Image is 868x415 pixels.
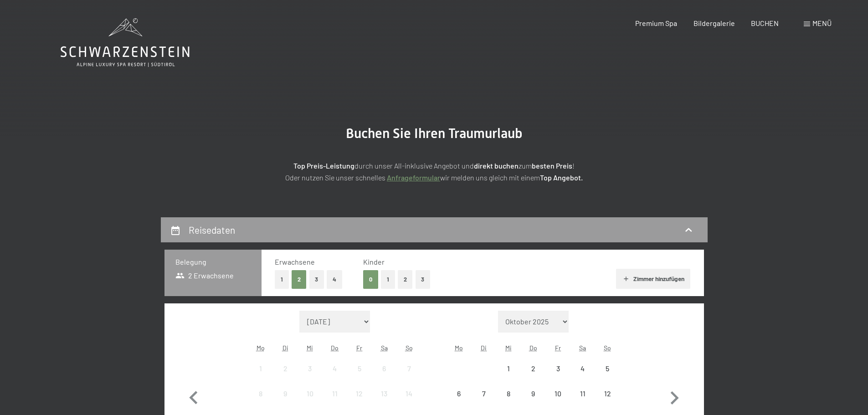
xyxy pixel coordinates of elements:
div: 9 [522,390,544,413]
div: Mon Sep 01 2025 [248,356,273,381]
div: Sun Oct 12 2025 [595,381,620,406]
div: Anreise nicht möglich [496,381,521,406]
div: Thu Oct 09 2025 [521,381,545,406]
div: Fri Oct 10 2025 [545,381,570,406]
div: Anreise nicht möglich [521,381,545,406]
div: 10 [546,390,569,413]
a: BUCHEN [751,19,779,27]
abbr: Sonntag [604,344,611,352]
div: Anreise nicht möglich [396,381,421,406]
div: 6 [373,365,395,388]
a: Premium Spa [635,19,677,27]
div: 3 [546,365,569,388]
div: 8 [249,390,272,413]
span: Kinder [363,257,385,266]
abbr: Donnerstag [529,344,537,352]
abbr: Sonntag [406,344,413,352]
div: Tue Sep 09 2025 [273,381,298,406]
div: Anreise nicht möglich [472,381,496,406]
span: Bildergalerie [693,19,735,27]
div: Anreise nicht möglich [496,356,521,381]
div: 1 [249,365,272,388]
abbr: Donnerstag [331,344,339,352]
div: 4 [571,365,594,388]
abbr: Samstag [579,344,586,352]
div: Anreise nicht möglich [545,356,570,381]
div: Tue Oct 07 2025 [472,381,496,406]
button: 3 [416,270,431,289]
abbr: Freitag [555,344,561,352]
div: Wed Sep 10 2025 [298,381,322,406]
button: Zimmer hinzufügen [616,269,690,289]
div: 10 [298,390,321,413]
div: Anreise nicht möglich [372,356,396,381]
abbr: Montag [257,344,265,352]
button: 2 [398,270,413,289]
div: 1 [497,365,520,388]
button: 0 [363,270,378,289]
div: Anreise nicht möglich [323,381,347,406]
div: Wed Oct 01 2025 [496,356,521,381]
div: Sat Sep 13 2025 [372,381,396,406]
div: Anreise nicht möglich [298,356,322,381]
div: Sun Sep 07 2025 [396,356,421,381]
div: Wed Oct 08 2025 [496,381,521,406]
div: 6 [447,390,470,413]
div: 5 [596,365,619,388]
div: Anreise nicht möglich [570,356,595,381]
div: Anreise nicht möglich [298,381,322,406]
abbr: Montag [455,344,463,352]
h2: Reisedaten [189,224,235,236]
div: Sat Oct 04 2025 [570,356,595,381]
div: Anreise nicht möglich [595,356,620,381]
div: 2 [274,365,297,388]
div: 9 [274,390,297,413]
strong: Top Angebot. [540,173,583,182]
div: Fri Sep 12 2025 [347,381,372,406]
div: 12 [596,390,619,413]
button: 3 [309,270,324,289]
div: Anreise nicht möglich [347,381,372,406]
div: Anreise nicht möglich [570,381,595,406]
div: 13 [373,390,395,413]
div: Anreise nicht möglich [545,381,570,406]
div: Sat Oct 11 2025 [570,381,595,406]
abbr: Samstag [381,344,388,352]
abbr: Freitag [356,344,362,352]
div: Thu Oct 02 2025 [521,356,545,381]
div: Thu Sep 04 2025 [323,356,347,381]
span: 2 Erwachsene [175,271,234,281]
div: Anreise nicht möglich [396,356,421,381]
strong: Top Preis-Leistung [293,161,354,170]
div: Mon Sep 08 2025 [248,381,273,406]
div: 14 [397,390,420,413]
div: 11 [324,390,346,413]
div: 12 [348,390,371,413]
div: 7 [473,390,495,413]
span: Menü [812,19,832,27]
h3: Belegung [175,257,251,267]
div: 8 [497,390,520,413]
abbr: Dienstag [282,344,288,352]
div: Tue Sep 02 2025 [273,356,298,381]
div: Thu Sep 11 2025 [323,381,347,406]
div: 11 [571,390,594,413]
div: Anreise nicht möglich [521,356,545,381]
strong: direkt buchen [474,161,519,170]
div: 5 [348,365,371,388]
div: Anreise nicht möglich [347,356,372,381]
a: Anfrageformular [387,173,440,182]
div: 7 [397,365,420,388]
div: Anreise nicht möglich [248,356,273,381]
div: Anreise nicht möglich [447,381,471,406]
button: 1 [275,270,289,289]
abbr: Mittwoch [307,344,313,352]
div: Anreise nicht möglich [372,381,396,406]
p: durch unser All-inklusive Angebot und zum ! Oder nutzen Sie unser schnelles wir melden uns gleich... [206,160,662,183]
div: 3 [298,365,321,388]
button: 1 [381,270,395,289]
abbr: Mittwoch [505,344,512,352]
div: Anreise nicht möglich [273,356,298,381]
